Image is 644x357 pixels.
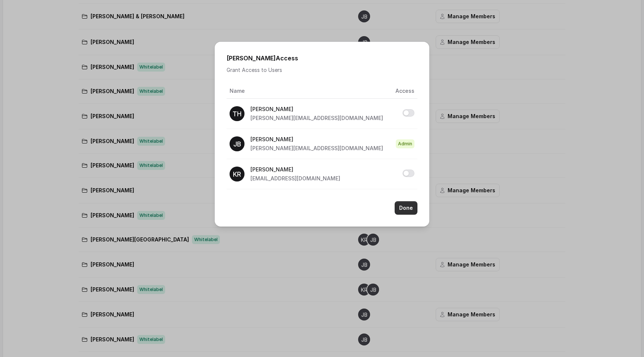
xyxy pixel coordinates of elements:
p: Grant Access to Users [227,66,417,75]
text: JB [233,140,241,148]
span: [PERSON_NAME][EMAIL_ADDRESS][DOMAIN_NAME] [250,115,383,121]
button: Allow access to Brett McFall [402,109,414,117]
p: [PERSON_NAME] [250,135,383,144]
button: Allow access to Brett McFall [402,170,414,177]
p: [PERSON_NAME] [250,165,340,174]
button: Done [395,201,417,215]
text: TH [233,110,241,117]
p: [PERSON_NAME] [250,105,383,114]
span: [EMAIL_ADDRESS][DOMAIN_NAME] [250,175,340,181]
th: Access [389,83,417,99]
span: [PERSON_NAME][EMAIL_ADDRESS][DOMAIN_NAME] [250,145,383,151]
h2: [PERSON_NAME] Access [227,54,417,63]
text: KR [233,170,241,178]
span: Admin [396,139,414,148]
th: Name [227,83,389,99]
